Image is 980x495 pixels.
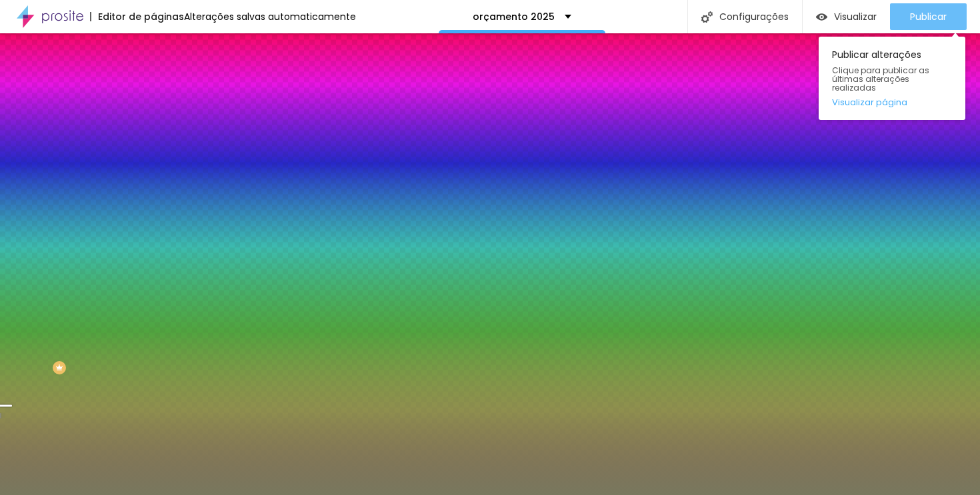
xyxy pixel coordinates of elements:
a: Visualizar página [832,98,952,107]
font: Publicar alterações [832,48,921,61]
font: Publicar [910,10,947,23]
button: Visualizar [803,3,890,30]
font: Clique para publicar as últimas alterações realizadas [832,65,929,93]
font: Visualizar [834,10,877,23]
font: orçamento 2025 [473,10,555,23]
img: Ícone [701,11,713,23]
button: Publicar [890,3,967,30]
font: Visualizar página [832,96,907,109]
font: Configurações [719,10,789,23]
img: view-1.svg [816,11,827,23]
font: Alterações salvas automaticamente [184,10,356,23]
font: Editor de páginas [98,10,184,23]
